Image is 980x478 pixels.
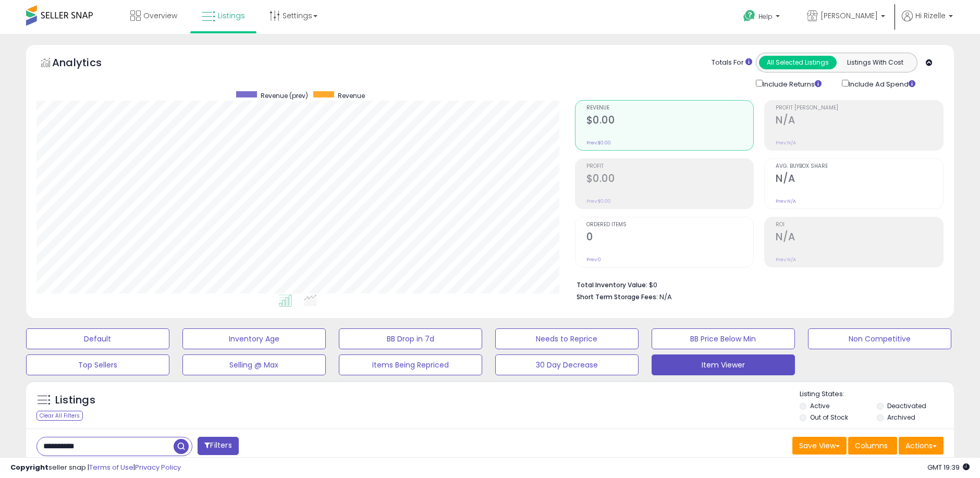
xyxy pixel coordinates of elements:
[820,10,878,21] span: [PERSON_NAME]
[808,328,951,349] button: Non Competitive
[652,354,795,375] button: Item Viewer
[586,164,754,169] span: Profit
[855,440,888,451] span: Columns
[800,389,954,399] p: Listing States:
[810,413,848,422] label: Out of Stock
[10,463,181,473] div: seller snap | |
[338,91,365,100] span: Revenue
[586,105,754,111] span: Revenue
[339,354,482,375] button: Items Being Repriced
[927,462,970,472] span: 2025-08-14 19:39 GMT
[198,437,238,455] button: Filters
[10,462,48,472] strong: Copyright
[712,58,752,68] div: Totals For
[586,140,611,146] small: Prev: $0.00
[836,56,914,69] button: Listings With Cost
[182,328,326,349] button: Inventory Age
[759,56,837,69] button: All Selected Listings
[776,164,943,169] span: Avg. Buybox Share
[776,105,943,111] span: Profit [PERSON_NAME]
[758,12,773,21] span: Help
[135,462,181,472] a: Privacy Policy
[776,173,943,187] h2: N/A
[915,10,946,21] span: Hi Rizelle
[143,10,177,21] span: Overview
[899,437,944,455] button: Actions
[218,10,245,21] span: Listings
[26,354,169,375] button: Top Sellers
[776,231,943,245] h2: N/A
[659,292,672,302] span: N/A
[26,328,169,349] button: Default
[339,328,482,349] button: BB Drop in 7d
[834,78,932,90] div: Include Ad Spend
[55,393,95,408] h5: Listings
[792,437,847,455] button: Save View
[902,10,953,34] a: Hi Rizelle
[776,256,796,263] small: Prev: N/A
[735,2,790,34] a: Help
[89,462,133,472] a: Terms of Use
[652,328,795,349] button: BB Price Below Min
[848,437,897,455] button: Columns
[261,91,308,100] span: Revenue (prev)
[743,9,756,22] i: Get Help
[887,401,926,410] label: Deactivated
[748,78,834,90] div: Include Returns
[577,292,658,301] b: Short Term Storage Fees:
[577,280,647,289] b: Total Inventory Value:
[586,114,754,128] h2: $0.00
[577,278,936,290] li: $0
[776,140,796,146] small: Prev: N/A
[810,401,829,410] label: Active
[495,354,639,375] button: 30 Day Decrease
[586,231,754,245] h2: 0
[586,256,601,263] small: Prev: 0
[776,198,796,204] small: Prev: N/A
[887,413,915,422] label: Archived
[776,114,943,128] h2: N/A
[776,222,943,228] span: ROI
[52,55,122,72] h5: Analytics
[495,328,639,349] button: Needs to Reprice
[182,354,326,375] button: Selling @ Max
[586,222,754,228] span: Ordered Items
[586,198,611,204] small: Prev: $0.00
[586,173,754,187] h2: $0.00
[36,411,83,421] div: Clear All Filters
